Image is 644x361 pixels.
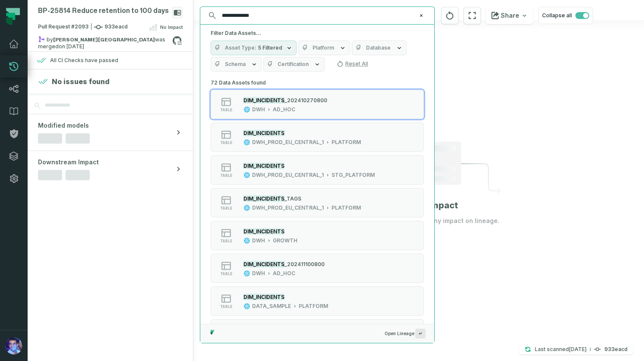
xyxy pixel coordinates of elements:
[263,57,325,72] button: Certification
[211,221,424,250] button: tableDWHGROWTH
[28,114,193,151] button: Modified models
[5,337,22,355] img: avatar of Teddy Fernandes
[417,11,426,20] button: Clear search query
[220,173,232,178] span: table
[211,41,297,55] button: Asset Type5 Filtered
[243,163,284,169] mark: DIM_INCIDENTS
[284,261,325,267] span: _202411100800
[50,57,118,64] div: All CI Checks have passed
[160,24,183,31] span: No Impact
[38,36,172,46] div: by was merged
[211,90,424,119] button: tableDWHAD_HOC
[299,303,328,310] div: PLATFORM
[519,344,633,355] button: Last scanned[DATE] 3:14:25 PM933eacd
[225,44,256,51] span: Asset Type
[252,303,291,310] div: DATA_SAMPLE
[258,44,282,51] span: 5 Filtered
[252,204,324,211] div: DWH_PROD_EU_CENTRAL_1
[243,261,284,267] mark: DIM_INCIDENTS
[252,139,324,146] div: DWH_PROD_EU_CENTRAL_1
[331,204,361,211] div: PLATFORM
[252,172,324,179] div: DWH_PROD_EU_CENTRAL_1
[298,41,350,55] button: Platform
[273,106,295,113] div: AD_HOC
[252,270,265,277] div: DWH
[220,141,232,145] span: table
[243,228,284,235] mark: DIM_INCIDENTS
[200,77,434,324] div: Suggestions
[220,239,232,243] span: table
[243,97,284,104] mark: DIM_INCIDENTS
[220,304,232,309] span: table
[211,122,424,152] button: tableDWH_PROD_EU_CENTRAL_1PLATFORM
[220,108,232,112] span: table
[385,329,426,339] span: Open Lineage
[211,319,424,348] button: tableDWHAD_HOC
[211,286,424,316] button: tableDATA_SAMPLEPLATFORM
[535,345,587,354] p: Last scanned
[273,237,297,244] div: GROWTH
[273,270,295,277] div: AD_HOC
[415,329,426,339] span: Press ↵ to add a new Data Asset to the graph
[366,44,391,51] span: Database
[38,121,89,130] span: Modified models
[225,61,246,68] span: Schema
[284,195,301,202] span: _TAGS
[252,237,265,244] div: DWH
[211,57,262,72] button: Schema
[569,346,587,352] relative-time: Sep 1, 2025, 3:14 PM GMT+3
[243,130,284,136] mark: DIM_INCIDENTS
[538,7,593,24] button: Collapse all
[38,158,99,166] span: Downstream Impact
[243,294,284,300] mark: DIM_INCIDENTS
[38,7,169,15] div: BP-25814 Reduce retention to 100 days
[211,188,424,217] button: tableDWH_PROD_EU_CENTRAL_1PLATFORM
[53,37,155,42] strong: Omer London (somerl20)
[313,44,334,51] span: Platform
[284,97,327,104] span: _202410270800
[211,155,424,185] button: tableDWH_PROD_EU_CENTRAL_1STG_PLATFORM
[252,106,265,113] div: DWH
[333,57,372,71] button: Reset All
[211,30,424,37] h5: Filter Data Assets...
[59,43,84,50] relative-time: Nov 12, 2024, 11:59 AM GMT+2
[331,139,361,146] div: PLATFORM
[28,151,193,187] button: Downstream Impact
[38,23,128,31] span: Pull Request #2093 933eacd
[331,172,375,179] div: STG_PLATFORM
[220,206,232,210] span: table
[243,195,284,202] mark: DIM_INCIDENTS
[52,76,110,87] h4: No issues found
[352,41,407,55] button: Database
[171,35,183,46] a: View on github
[211,254,424,283] button: tableDWHAD_HOC
[278,61,309,68] span: Certification
[486,7,533,24] button: Share
[220,272,232,276] span: table
[604,347,628,352] h4: 933eacd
